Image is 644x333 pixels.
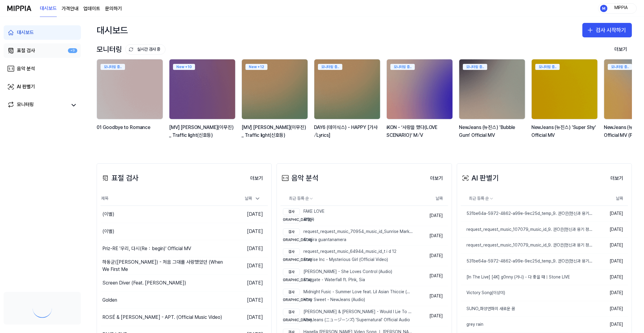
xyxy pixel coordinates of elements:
[461,227,593,233] div: request_request_music_107079_music_id_9. 권O은(헌신과 용기 정의로운 해양경찰)
[531,59,599,145] a: 모니터링 중..backgroundIamgeNewJeans (뉴진스) 'Super Shy' Official MV
[318,64,342,70] div: 모니터링 중..
[17,65,35,72] div: 음악 분석
[105,5,122,12] a: 문의하기
[7,101,68,109] a: 모니터링
[461,285,593,301] a: Victory Song(이상미)
[280,172,319,184] div: 음악 분석
[283,289,300,296] div: 검사
[531,124,599,139] div: NewJeans (뉴진스) 'Super Shy' Official MV
[415,266,448,286] td: [DATE]
[102,259,226,273] div: 하동균([PERSON_NAME]) - 처음 그대를 사랑했었던 (When We First Me
[97,23,128,37] div: 대시보드
[169,124,237,139] div: [MV] [PERSON_NAME](이무진) _ Traffic light(신호등)
[97,59,164,145] a: 모니터링 중..backgroundIamge01 Goodbye to Romance
[17,47,35,54] div: 표절 검사
[101,64,125,70] div: 모니터링 중..
[97,44,165,55] div: 모니터링
[415,226,448,246] td: [DATE]
[314,59,380,119] img: backgroundIamge
[283,317,413,324] div: NewJeans (ニュージーンズ) 'Supernatural' Official Audio
[68,48,77,53] div: +9
[169,59,235,119] img: backgroundIamge
[4,25,81,40] a: 대시보드
[102,297,117,304] div: Golden
[390,64,415,70] div: 모니터링 중..
[17,83,35,90] div: AI 판별기
[461,253,593,269] a: 531be64a-5972-4862-a99e-9ec25d_temp_9. 권O은(헌신과 용기 정의로운 해양경찰)
[245,172,268,184] a: 더보기
[283,208,300,215] div: 검사
[102,314,222,321] div: ROSÉ & [PERSON_NAME] - APT. (Official Music Video)
[314,124,382,139] div: DAY6 (데이식스) - HAPPY [가사⧸Lyrics]
[283,216,325,223] div: 표절곡
[606,172,628,184] button: 더보기
[280,286,414,306] a: 검사Midnight Fusic - Summer Love feat. Lil Asian Thiccie (Official Music Video)[DEMOGRAPHIC_DATA]Ho...
[101,172,139,184] div: 표절 검사
[593,285,628,301] td: [DATE]
[426,172,448,184] a: 더보기
[386,124,454,139] div: iKON - ‘사랑을 했다(LOVE SCENARIO)’ M⧸V
[226,206,268,223] td: [DATE]
[593,317,628,333] td: [DATE]
[102,211,114,218] div: (이별)
[461,222,593,237] a: request_request_music_107079_music_id_9. 권O은(헌신과 용기 정의로운 해양경찰)
[102,279,186,287] div: Screen Diver (Feat. [PERSON_NAME])
[283,237,413,243] div: Guajira guantanamera
[102,245,191,252] div: Priz-RE '우리, 다시(Re：begin)' Official MV
[461,322,484,328] div: grey rain
[245,172,268,184] button: 더보기
[101,191,226,206] th: 제목
[283,277,300,284] div: [DEMOGRAPHIC_DATA]
[83,5,100,12] a: 업데이트
[283,237,300,243] div: [DEMOGRAPHIC_DATA]
[97,124,164,139] div: 01 Goodbye to Romance
[62,5,78,12] button: 가격안내
[593,206,628,222] td: [DATE]
[461,172,499,184] div: AI 판별기
[415,246,448,266] td: [DATE]
[226,257,268,275] td: [DATE]
[461,274,570,280] div: [In The Live] [4K] g0nny (거니) - 다 좋을 때｜Stone LIVE
[606,172,628,184] a: 더보기
[125,44,165,55] button: 실시간 검사 중
[593,301,628,317] td: [DATE]
[242,59,309,145] a: New +12backgroundIamge[MV] [PERSON_NAME](이무진) _ Traffic light(신호등)
[280,266,414,286] a: 검사[PERSON_NAME] - She Loves Control (Audio)[DEMOGRAPHIC_DATA]Stargate - Waterfall ft. P!nk, Sia
[283,256,300,263] div: [DEMOGRAPHIC_DATA]
[461,258,593,264] div: 531be64a-5972-4862-a99e-9ec25d_temp_9. 권O은(헌신과 용기 정의로운 해양경찰)
[283,248,300,255] div: 검사
[283,277,392,284] div: Stargate - Waterfall ft. P!nk, Sia
[600,5,607,12] img: profile
[283,289,413,296] div: Midnight Fusic - Summer Love feat. Lil Asian Thiccie (Official Music Video)
[40,0,57,17] a: 대시보드
[426,172,448,184] button: 더보기
[415,206,448,226] td: [DATE]
[386,59,454,145] a: 모니터링 중..backgroundIamgeiKON - ‘사랑을 했다(LOVE SCENARIO)’ M⧸V
[226,275,268,292] td: [DATE]
[97,59,163,119] img: backgroundIamge
[283,317,300,324] div: [DEMOGRAPHIC_DATA]
[461,242,593,248] div: request_request_music_107079_music_id_9. 권O은(헌신과 용기 정의로운 해양경찰)
[242,59,308,119] img: backgroundIamge
[415,191,448,206] th: 날짜
[283,256,396,263] div: Sunrise Inc - Mysterious Girl (Official Video)
[283,269,392,275] div: [PERSON_NAME] - She Loves Control (Audio)
[461,237,593,253] a: request_request_music_107079_music_id_9. 권O은(헌신과 용기 정의로운 해양경찰)
[461,301,593,317] a: SUNO_화양연화의 새로운 꿈
[283,208,325,215] div: FAKE LOVE
[283,248,396,255] div: request_request_music_64944_music_id_t i d 12
[610,43,632,55] button: 더보기
[415,286,448,306] td: [DATE]
[226,292,268,309] td: [DATE]
[461,306,515,312] div: SUNO_화양연화의 새로운 꿈
[226,223,268,240] td: [DATE]
[283,297,300,303] div: [DEMOGRAPHIC_DATA]
[245,64,268,70] div: New + 12
[283,309,413,316] div: [PERSON_NAME] & [PERSON_NAME] - Would I Lie To You
[226,240,268,257] td: [DATE]
[582,23,632,37] button: 검사 시작하기
[415,306,448,326] td: [DATE]
[102,228,114,235] div: (이별)
[280,206,414,226] a: 검사FAKE LOVE[DEMOGRAPHIC_DATA]표절곡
